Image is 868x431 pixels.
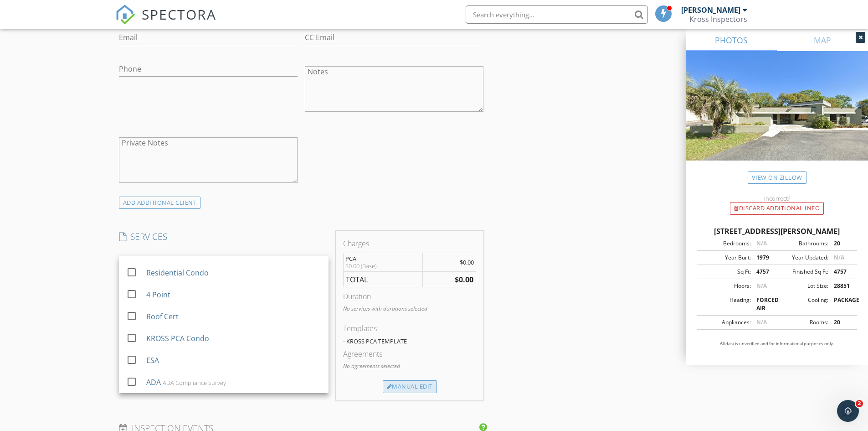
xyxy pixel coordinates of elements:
div: Charges [343,238,476,249]
div: Cooling: [777,296,828,312]
div: PCA [345,255,421,262]
div: 20 [828,239,854,248]
a: View on Zillow [748,171,806,184]
div: FORCED AIR [751,296,777,312]
div: Discard Additional info [730,202,824,215]
div: Bedrooms: [699,239,751,248]
p: No services with durations selected [343,305,476,313]
div: KROSS PCA Condo [146,333,209,344]
div: Manual Edit [383,380,437,393]
span: $0.00 [460,258,474,266]
span: 2 [856,400,863,407]
span: N/A [756,282,767,290]
div: Residential Condo [146,267,208,278]
td: TOTAL [343,271,422,287]
a: SPECTORA [115,12,216,31]
input: Search everything... [466,5,648,24]
div: 4757 [828,268,854,276]
span: N/A [756,318,767,326]
div: 4757 [751,268,777,276]
span: N/A [834,254,844,261]
div: Rooms: [777,318,828,327]
h4: SERVICES [119,231,329,243]
div: $0.00 (Base) [345,262,421,270]
div: Year Built: [699,254,751,262]
div: Floors: [699,282,751,290]
div: Finished Sq Ft: [777,268,828,276]
p: No agreements selected [343,362,476,370]
a: PHOTOS [686,29,777,51]
div: Lot Size: [777,282,828,290]
div: ADD ADDITIONAL client [119,197,201,209]
div: 1979 [751,254,777,262]
a: MAP [777,29,868,51]
span: SPECTORA [142,5,216,24]
img: streetview [686,51,868,182]
div: - KROSS PCA TEMPLATE [343,338,476,345]
div: ADA Compliance Survey [162,379,226,386]
div: ESA [146,355,159,366]
div: 20 [828,318,854,327]
div: Roof Cert [146,311,178,322]
img: The Best Home Inspection Software - Spectora [115,5,135,25]
iframe: Intercom live chat [837,400,859,422]
p: All data is unverified and for informational purposes only. [697,341,857,347]
div: Year Updated: [777,254,828,262]
div: ADA [146,377,160,388]
div: Heating: [699,296,751,312]
div: Appliances: [699,318,751,327]
div: 4 Point [146,289,170,300]
div: Bathrooms: [777,239,828,248]
span: N/A [756,239,767,247]
div: 28851 [828,282,854,290]
div: PACKAGE [828,296,854,312]
div: Templates [343,323,476,334]
div: [PERSON_NAME] [681,5,740,15]
div: Duration [343,291,476,302]
strong: $0.00 [455,275,473,285]
div: Kross Inspectors [689,15,747,24]
div: [STREET_ADDRESS][PERSON_NAME] [697,226,857,237]
div: Incorrect? [686,195,868,202]
div: Sq Ft: [699,268,751,276]
div: Agreements [343,348,476,359]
